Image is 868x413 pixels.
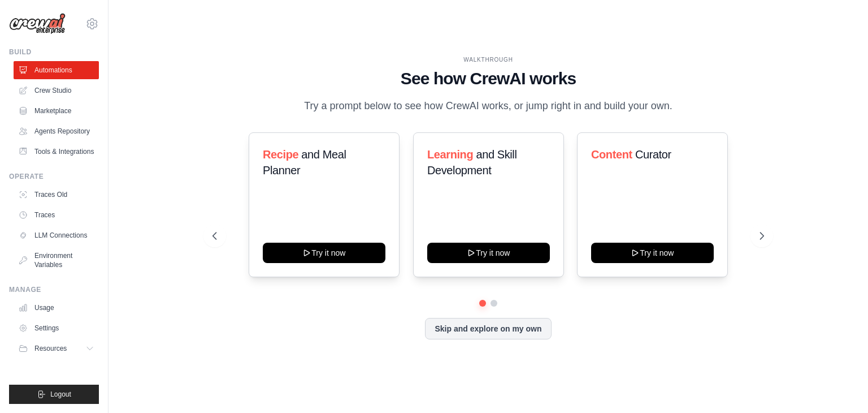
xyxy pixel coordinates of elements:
span: Curator [635,148,671,161]
div: WALKTHROUGH [212,55,764,64]
a: Automations [14,61,99,79]
a: Settings [14,319,99,337]
a: Usage [14,299,99,317]
a: LLM Connections [14,226,99,244]
button: Skip and explore on my own [425,318,551,339]
a: Crew Studio [14,81,99,100]
span: Resources [34,344,67,353]
button: Logout [9,385,99,404]
a: Agents Repository [14,122,99,140]
h1: See how CrewAI works [212,68,764,89]
button: Resources [14,339,99,358]
div: Operate [9,172,99,181]
button: Try it now [427,243,550,263]
div: Manage [9,285,99,294]
button: Try it now [263,243,385,263]
a: Tools & Integrations [14,143,99,161]
a: Traces [14,206,99,224]
span: and Meal Planner [263,148,346,177]
div: Build [9,48,99,57]
a: Traces Old [14,186,99,204]
span: Logout [50,390,71,399]
a: Marketplace [14,102,99,120]
p: Try a prompt below to see how CrewAI works, or jump right in and build your own. [298,98,678,114]
button: Try it now [591,243,714,263]
span: Content [591,148,632,161]
span: Recipe [263,148,298,161]
img: Logo [9,13,66,35]
span: and Skill Development [427,148,517,177]
a: Environment Variables [14,247,99,274]
span: Learning [427,148,473,161]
